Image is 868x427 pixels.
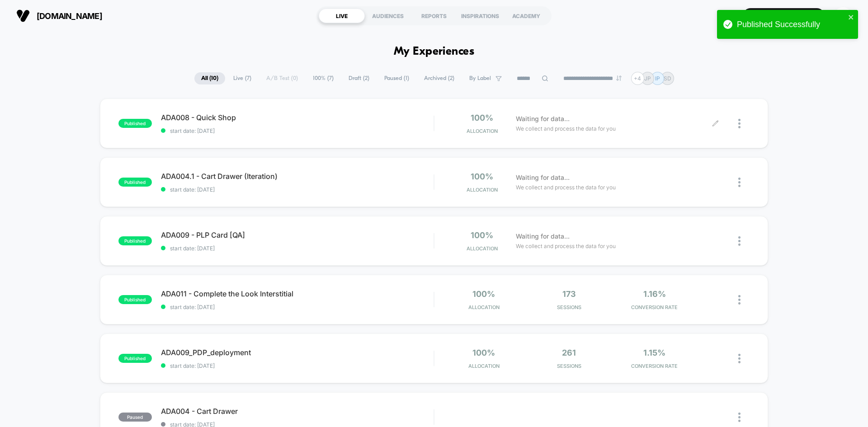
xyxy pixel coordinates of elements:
span: ADA008 - Quick Shop [161,113,434,122]
div: ACADEMY [503,9,549,23]
span: Waiting for data... [516,231,570,241]
span: ADA004.1 - Cart Drawer (Iteration) [161,172,434,181]
span: CONVERSION RATE [614,363,695,369]
button: CD [831,7,854,25]
span: start date: [DATE] [161,304,434,310]
img: Visually logo [16,9,30,23]
span: published [118,295,152,304]
span: Live ( 7 ) [226,72,258,84]
span: 261 [562,348,576,357]
span: paused [118,413,152,422]
span: ADA009_PDP_deployment [161,348,434,357]
span: 100% [472,348,495,357]
span: published [118,178,152,187]
span: Waiting for data... [516,114,570,124]
span: 100% [472,289,495,299]
span: 1.15% [643,348,665,357]
span: Allocation [467,245,498,252]
span: We collect and process the data for you [516,124,616,133]
div: LIVE [319,9,365,23]
span: Allocation [467,128,498,134]
span: Paused ( 1 ) [377,72,416,84]
span: By Label [469,75,491,82]
span: start date: [DATE] [161,362,434,369]
p: IP [655,75,660,82]
p: SD [664,75,671,82]
span: We collect and process the data for you [516,183,616,192]
button: [DOMAIN_NAME] [14,9,105,23]
span: [DOMAIN_NAME] [37,11,102,21]
span: ADA004 - Cart Drawer [161,407,434,416]
span: published [118,236,152,245]
img: end [616,75,622,81]
span: CONVERSION RATE [614,304,695,310]
img: close [738,178,741,187]
span: 100% [471,230,493,240]
button: close [848,14,854,22]
span: 173 [562,289,576,299]
span: All ( 10 ) [194,72,225,84]
span: Allocation [467,187,498,193]
span: Draft ( 2 ) [342,72,376,84]
img: close [738,119,741,128]
img: close [738,236,741,246]
span: published [118,119,152,128]
img: close [738,295,741,305]
h1: My Experiences [394,45,475,58]
span: start date: [DATE] [161,127,434,134]
div: AUDIENCES [365,9,411,23]
span: Sessions [529,363,610,369]
span: ADA011 - Complete the Look Interstitial [161,289,434,298]
img: close [738,413,741,422]
img: close [738,354,741,363]
span: 100% ( 7 ) [306,72,340,84]
span: 100% [471,113,493,122]
span: 1.16% [643,289,666,299]
span: published [118,354,152,363]
span: We collect and process the data for you [516,242,616,250]
span: ADA009 - PLP Card [QA] [161,230,434,239]
span: Waiting for data... [516,173,570,183]
p: JP [644,75,651,82]
span: start date: [DATE] [161,245,434,252]
div: CD [834,7,852,25]
span: 100% [471,172,493,181]
div: Published Successfully [737,20,845,29]
span: start date: [DATE] [161,186,434,193]
span: Sessions [529,304,610,310]
div: REPORTS [411,9,457,23]
span: Allocation [468,304,500,310]
div: + 4 [631,72,644,85]
span: Allocation [468,363,500,369]
span: Archived ( 2 ) [417,72,461,84]
div: INSPIRATIONS [457,9,503,23]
